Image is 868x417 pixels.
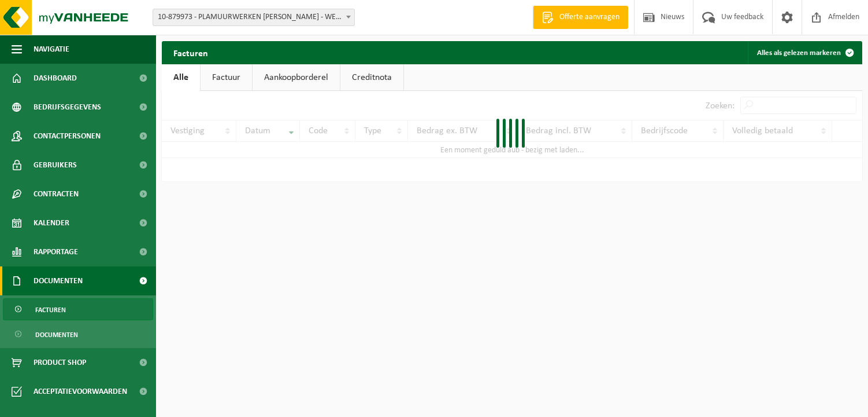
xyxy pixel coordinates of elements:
[34,348,86,377] span: Product Shop
[34,64,77,93] span: Dashboard
[162,41,220,64] h2: Facturen
[34,122,101,151] span: Contactpersonen
[35,324,78,346] span: Documenten
[34,266,83,295] span: Documenten
[3,323,153,345] a: Documenten
[34,151,77,180] span: Gebruikers
[34,237,78,266] span: Rapportage
[3,298,153,320] a: Facturen
[201,64,252,91] a: Factuur
[34,209,69,237] span: Kalender
[533,6,628,29] a: Offerte aanvragen
[748,41,861,64] button: Alles als gelezen markeren
[153,9,355,26] span: 10-879973 - PLAMUURWERKEN VERCRUYSSE - WERVIK
[253,64,340,91] a: Aankoopborderel
[34,377,127,406] span: Acceptatievoorwaarden
[340,64,403,91] a: Creditnota
[557,12,622,23] span: Offerte aanvragen
[153,9,354,25] span: 10-879973 - PLAMUURWERKEN VERCRUYSSE - WERVIK
[34,93,101,122] span: Bedrijfsgegevens
[162,64,200,91] a: Alle
[34,35,69,64] span: Navigatie
[34,180,79,209] span: Contracten
[35,299,66,321] span: Facturen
